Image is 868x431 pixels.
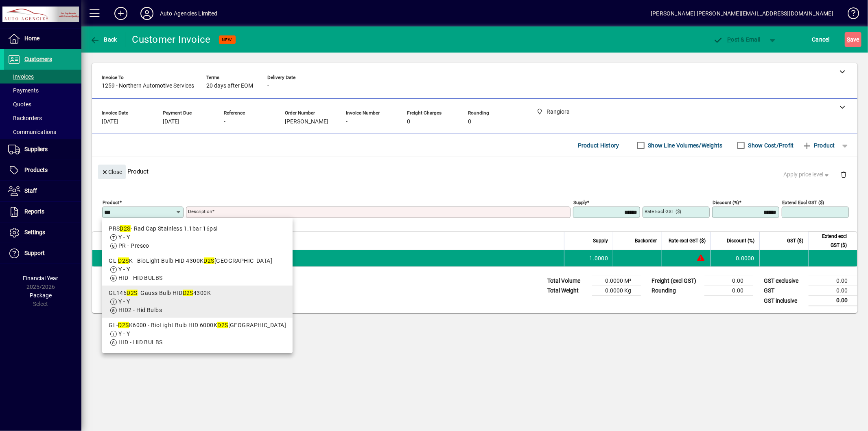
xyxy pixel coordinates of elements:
[593,236,608,245] span: Supply
[809,296,857,306] td: 0.00
[222,37,232,42] span: NEW
[647,141,723,150] label: Show Line Volumes/Weights
[760,286,809,296] td: GST
[847,33,859,46] span: ave
[118,322,129,328] em: D2S
[4,29,81,49] a: Home
[134,6,160,21] button: Profile
[102,119,118,125] span: [DATE]
[782,200,824,205] mat-label: Extend excl GST ($)
[90,36,117,43] span: Back
[30,292,52,299] span: Package
[810,32,832,47] button: Cancel
[4,111,81,125] a: Backorders
[809,286,857,296] td: 0.00
[647,286,704,296] td: Rounding
[4,84,81,97] a: Payments
[118,257,129,264] em: D2S
[101,165,122,179] span: Close
[24,35,39,42] span: Home
[4,70,81,84] a: Invoices
[645,209,681,214] mat-label: Rate excl GST ($)
[188,209,212,214] mat-label: Description
[8,87,39,94] span: Payments
[103,200,119,205] mat-label: Product
[573,200,587,205] mat-label: Supply
[834,171,853,178] app-page-header-button: Delete
[118,275,163,281] span: HID - HID BULBS
[809,276,857,286] td: 0.00
[704,286,753,296] td: 0.00
[8,101,31,108] span: Quotes
[812,33,830,46] span: Cancel
[834,165,853,184] button: Delete
[204,257,214,264] em: D2S
[4,139,81,160] a: Suppliers
[578,139,619,152] span: Product History
[842,2,858,28] a: Knowledge Base
[24,56,52,62] span: Customers
[787,236,803,245] span: GST ($)
[206,83,253,89] span: 20 days after EOM
[102,221,293,253] mat-option: PRSD2S - Rad Cap Stainless 1.1bar 16psi
[217,322,228,328] em: D2S
[669,236,706,245] span: Rate excl GST ($)
[781,167,834,182] button: Apply price level
[224,119,225,125] span: -
[163,119,179,125] span: [DATE]
[713,36,761,43] span: ost & Email
[92,156,857,186] div: Product
[118,339,163,345] span: HID - HID BULBS
[88,32,119,47] button: Back
[183,290,193,296] em: D2S
[98,165,126,179] button: Close
[102,318,293,350] mat-option: GL-D2SK6000 - BioLight Bulb HID 6000K D2S Korea
[590,254,608,262] span: 1.0000
[24,187,37,194] span: Staff
[8,115,42,121] span: Backorders
[102,83,194,89] span: 1259 - Northern Automotive Services
[647,276,704,286] td: Freight (excl GST)
[24,250,45,256] span: Support
[23,275,59,281] span: Financial Year
[651,7,833,20] div: [PERSON_NAME] [PERSON_NAME][EMAIL_ADDRESS][DOMAIN_NAME]
[813,232,847,250] span: Extend excl GST ($)
[543,286,592,296] td: Total Weight
[4,97,81,111] a: Quotes
[635,236,657,245] span: Backorder
[118,298,130,305] span: Y - Y
[120,225,130,232] em: D2S
[24,167,48,173] span: Products
[4,181,81,201] a: Staff
[4,125,81,139] a: Communications
[575,138,623,153] button: Product History
[346,119,348,125] span: -
[728,36,731,43] span: P
[96,168,128,175] app-page-header-button: Close
[108,6,134,21] button: Add
[81,32,126,47] app-page-header-button: Back
[102,253,293,286] mat-option: GL-D2SK - BioLight Bulb HID 4300K D2S Korea
[8,73,34,80] span: Invoices
[102,286,293,318] mat-option: GL146D2S - Gauss Bulb HID D2S 4300K
[109,289,286,297] div: GL146 - Gauss Bulb HID 4300K
[8,129,56,135] span: Communications
[407,119,410,125] span: 0
[543,276,592,286] td: Total Volume
[709,32,765,47] button: Post & Email
[704,276,753,286] td: 0.00
[24,229,45,235] span: Settings
[24,146,48,152] span: Suppliers
[132,33,211,46] div: Customer Invoice
[267,83,269,89] span: -
[4,202,81,222] a: Reports
[468,119,471,125] span: 0
[727,236,754,245] span: Discount (%)
[118,330,130,337] span: Y - Y
[160,7,218,20] div: Auto Agencies Limited
[127,290,137,296] em: D2S
[4,222,81,243] a: Settings
[592,286,641,296] td: 0.0000 Kg
[109,224,286,233] div: PRS - Rad Cap Stainless 1.1bar 16psi
[109,257,286,265] div: GL- K - BioLight Bulb HID 4300K [GEOGRAPHIC_DATA]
